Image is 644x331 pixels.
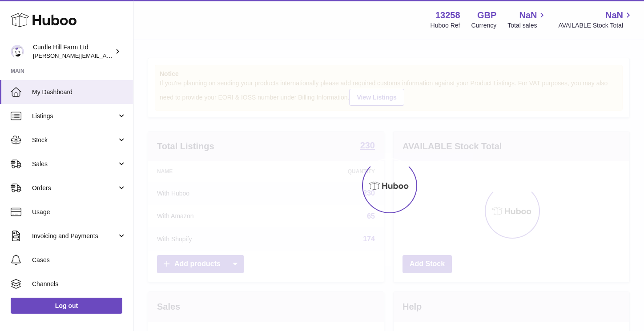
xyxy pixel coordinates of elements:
span: Cases [32,256,126,264]
span: Stock [32,136,117,144]
span: NaN [519,9,537,21]
div: Currency [471,21,497,30]
strong: GBP [477,9,496,21]
span: Listings [32,112,117,120]
a: NaN Total sales [507,9,547,30]
strong: 13258 [435,9,460,21]
span: Invoicing and Payments [32,232,117,240]
span: Usage [32,208,126,216]
span: [PERSON_NAME][EMAIL_ADDRESS][DOMAIN_NAME] [33,52,178,59]
a: Log out [11,298,122,314]
span: My Dashboard [32,88,126,96]
span: AVAILABLE Stock Total [558,21,633,30]
img: james@diddlysquatfarmshop.com [11,45,24,58]
span: Sales [32,160,117,168]
span: Orders [32,184,117,192]
span: Total sales [507,21,547,30]
span: Channels [32,280,126,288]
div: Curdle Hill Farm Ltd [33,43,113,60]
a: NaN AVAILABLE Stock Total [558,9,633,30]
span: NaN [605,9,623,21]
div: Huboo Ref [431,21,460,30]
